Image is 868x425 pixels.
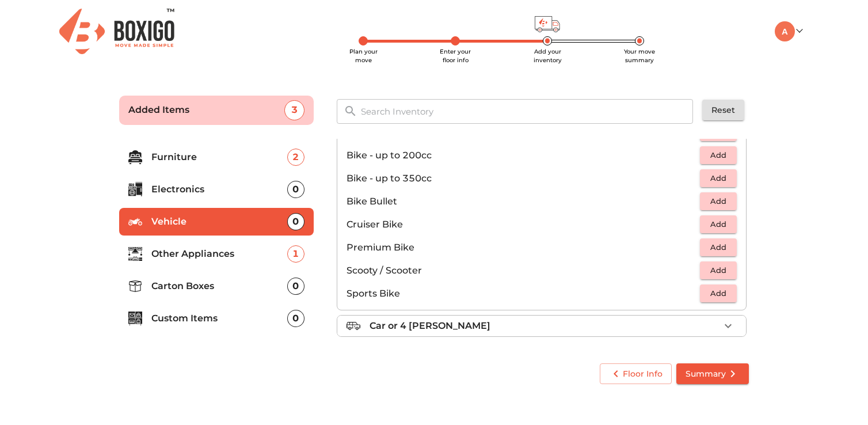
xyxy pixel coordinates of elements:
[128,103,284,117] p: Added Items
[609,367,663,381] span: Floor Info
[347,241,700,255] p: Premium Bike
[287,181,304,198] div: 0
[534,48,562,64] span: Add your inventory
[706,172,731,185] span: Add
[287,213,304,230] div: 0
[600,363,672,385] button: Floor Info
[287,310,304,327] div: 0
[706,218,731,231] span: Add
[151,312,287,325] p: Custom Items
[706,287,731,300] span: Add
[347,172,700,185] p: Bike - up to 350cc
[706,195,731,208] span: Add
[151,183,287,196] p: Electronics
[347,319,360,333] img: car
[347,149,700,162] p: Bike - up to 200cc
[59,9,174,54] img: Boxigo
[676,363,749,385] button: Summary
[347,195,700,208] p: Bike Bullet
[284,100,304,120] div: 3
[706,149,731,162] span: Add
[702,100,744,121] button: Reset
[700,192,737,210] button: Add
[706,264,731,277] span: Add
[287,245,304,263] div: 1
[711,103,735,117] span: Reset
[347,287,700,301] p: Sports Bike
[349,48,378,64] span: Plan your move
[347,264,700,278] p: Scooty / Scooter
[700,238,737,256] button: Add
[354,99,701,124] input: Search Inventory
[700,169,737,187] button: Add
[151,247,287,261] p: Other Appliances
[151,215,287,229] p: Vehicle
[700,261,737,279] button: Add
[440,48,471,64] span: Enter your floor info
[151,279,287,293] p: Carton Boxes
[151,150,287,164] p: Furniture
[624,48,655,64] span: Your move summary
[706,241,731,254] span: Add
[686,367,740,381] span: Summary
[700,215,737,233] button: Add
[700,284,737,302] button: Add
[287,278,304,295] div: 0
[700,146,737,164] button: Add
[287,149,304,166] div: 2
[347,218,700,232] p: Cruiser Bike
[370,319,490,333] p: Car or 4 [PERSON_NAME]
